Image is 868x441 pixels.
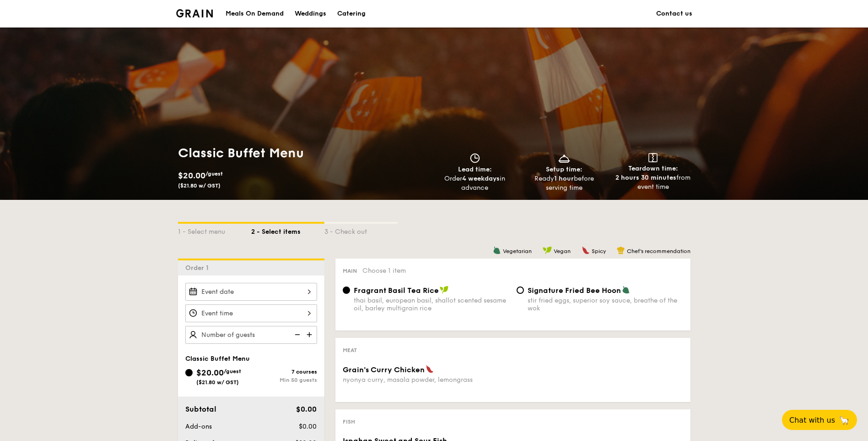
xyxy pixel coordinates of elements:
strong: 4 weekdays [462,175,500,182]
input: Signature Fried Bee Hoonstir fried eggs, superior soy sauce, breathe of the wok [517,287,524,294]
span: Choose 1 item [362,267,406,275]
span: Add-ons [185,423,212,430]
a: Logotype [176,9,213,17]
span: Grain's Curry Chicken [343,365,425,374]
div: Ready before serving time [523,174,605,193]
span: Signature Fried Bee Hoon [528,286,621,295]
span: $0.00 [299,423,317,430]
img: icon-vegetarian.fe4039eb.svg [622,286,630,294]
img: Grain [176,9,213,17]
div: 1 - Select menu [178,224,251,237]
div: nyonya curry, masala powder, lemongrass [343,376,509,384]
h1: Classic Buffet Menu [178,145,431,161]
strong: 1 hour [554,175,574,182]
span: Teardown time: [628,165,678,172]
img: icon-vegan.f8ff3823.svg [543,246,552,254]
div: 3 - Check out [324,224,398,237]
span: Chef's recommendation [627,248,690,254]
input: Fragrant Basil Tea Ricethai basil, european basil, shallot scented sesame oil, barley multigrain ... [343,287,350,294]
img: icon-spicy.37a8142b.svg [426,365,434,373]
span: Vegan [554,248,571,254]
img: icon-teardown.65201eee.svg [648,153,658,162]
span: Main [343,268,357,274]
span: $20.00 [196,368,224,378]
span: Lead time: [458,165,492,173]
span: Chat with us [789,416,835,424]
input: Number of guests [185,326,317,344]
img: icon-reduce.1d2dbef1.svg [290,326,303,343]
img: icon-clock.2db775ea.svg [468,153,482,163]
span: $20.00 [178,171,205,181]
span: 🦙 [839,415,850,425]
span: ($21.80 w/ GST) [196,379,239,386]
div: 2 - Select items [251,224,324,237]
div: thai basil, european basil, shallot scented sesame oil, barley multigrain rice [354,297,509,312]
span: $0.00 [296,405,317,413]
div: Min 50 guests [251,377,317,383]
button: Chat with us🦙 [782,410,857,430]
img: icon-dish.430c3a2e.svg [557,153,571,163]
strong: 2 hours 30 minutes [615,174,676,182]
input: Event time [185,304,317,322]
div: Order in advance [434,174,516,193]
span: Classic Buffet Menu [185,355,250,363]
span: Meat [343,347,357,353]
img: icon-add.58712e84.svg [303,326,317,343]
div: from event time [612,173,694,192]
div: 7 courses [251,369,317,375]
span: Fish [343,419,355,425]
span: /guest [205,171,223,177]
span: ($21.80 w/ GST) [178,182,221,189]
img: icon-vegetarian.fe4039eb.svg [493,246,501,254]
span: Setup time: [546,165,582,173]
span: /guest [224,368,241,375]
img: icon-vegan.f8ff3823.svg [440,286,449,294]
img: icon-spicy.37a8142b.svg [582,246,590,254]
img: icon-chef-hat.a58ddaea.svg [617,246,625,254]
span: Order 1 [185,264,212,272]
input: Event date [185,283,317,301]
span: Spicy [592,248,606,254]
input: $20.00/guest($21.80 w/ GST)7 coursesMin 50 guests [185,369,193,376]
div: stir fried eggs, superior soy sauce, breathe of the wok [528,297,683,312]
span: Fragrant Basil Tea Rice [354,286,439,295]
span: Vegetarian [503,248,532,254]
span: Subtotal [185,405,216,413]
